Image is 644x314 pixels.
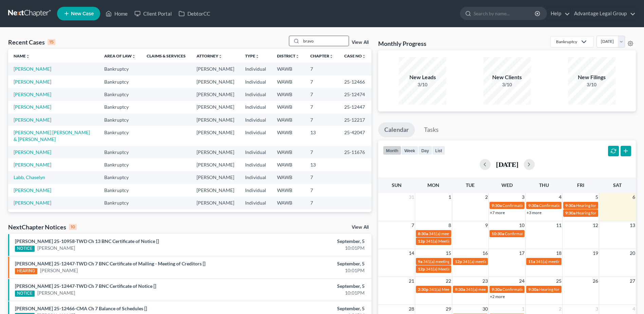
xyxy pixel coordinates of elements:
span: 27 [629,277,636,285]
span: 2 [484,193,489,201]
td: Bankruptcy [99,197,141,209]
span: Fri [577,182,584,188]
span: 18 [555,249,562,257]
span: 12 [592,221,599,229]
i: unfold_more [255,54,259,58]
td: 7 [305,75,339,88]
span: Thu [539,182,549,188]
span: 11a [528,259,535,264]
span: 19 [592,249,599,257]
td: [PERSON_NAME] [191,171,240,184]
span: Confirmation hearing for [PERSON_NAME] & [PERSON_NAME] [502,287,615,292]
span: 3 [595,305,599,313]
i: unfold_more [218,54,222,58]
input: Search by name... [301,36,349,46]
span: 16 [482,249,489,257]
td: WAWB [272,158,305,171]
a: [PERSON_NAME] [37,290,75,296]
a: Client Portal [131,7,175,20]
div: Recent Cases [8,38,55,46]
div: NextChapter Notices [8,223,77,231]
div: 10:01PM [253,245,365,251]
span: 5 [595,193,599,201]
td: [PERSON_NAME] [191,114,240,126]
td: [PERSON_NAME] [191,75,240,88]
td: Individual [240,101,272,114]
a: DebtorCC [175,7,214,20]
td: WAWB [272,209,305,229]
div: 3/10 [568,81,615,88]
th: Claims & Services [141,49,191,63]
span: 341(a) Meeting for [PERSON_NAME] [426,266,492,272]
div: 10:01PM [253,290,365,296]
td: 13 [305,209,339,229]
td: [PERSON_NAME] [191,158,240,171]
td: Individual [240,197,272,209]
div: September, 5 [253,238,365,245]
a: Area of Lawunfold_more [104,53,136,58]
span: 10:30a [492,231,504,236]
a: [PERSON_NAME] [14,117,51,123]
div: Bankruptcy [556,39,577,45]
td: [PERSON_NAME] [191,101,240,114]
td: WAWB [272,101,305,114]
td: WAWB [272,126,305,145]
a: [PERSON_NAME] [37,245,75,251]
td: Bankruptcy [99,184,141,196]
td: Bankruptcy [99,171,141,184]
button: day [418,146,432,155]
span: 20 [629,249,636,257]
div: 15 [48,39,55,45]
div: September, 5 [253,260,365,267]
span: 4 [632,305,636,313]
a: Nameunfold_more [14,53,30,58]
a: Calendar [378,122,415,137]
a: Chapterunfold_more [310,53,333,58]
td: Individual [240,209,272,229]
td: Individual [240,171,272,184]
span: 9:30a [492,203,502,208]
td: [PERSON_NAME] [191,184,240,196]
td: [PERSON_NAME] [191,88,240,101]
span: 10 [518,221,525,229]
span: 26 [592,277,599,285]
a: Advantage Legal Group [571,7,636,20]
span: 9:30a [565,210,575,215]
span: 6 [632,193,636,201]
td: Individual [240,146,272,158]
a: View All [352,40,369,45]
span: 9:30a [492,287,502,292]
td: 25-12474 [339,88,371,101]
span: 2 [558,305,562,313]
span: 28 [408,305,415,313]
td: 25-12057 [339,209,371,229]
td: 7 [305,88,339,101]
a: View All [352,225,369,230]
td: 7 [305,63,339,75]
td: 7 [305,114,339,126]
td: Individual [240,114,272,126]
span: Confirmation hearing for [PERSON_NAME] [539,203,616,208]
input: Search by name... [474,7,536,20]
span: 8 [448,221,452,229]
a: [PERSON_NAME] [14,91,51,97]
div: 10 [69,224,77,230]
span: Mon [427,182,439,188]
span: Confirmation Hearing for [PERSON_NAME] [505,231,583,236]
div: 3/10 [399,81,446,88]
span: 9:30a [455,287,465,292]
span: 4 [558,193,562,201]
div: NOTICE [15,291,35,297]
span: 9:30a [528,203,538,208]
td: Bankruptcy [99,146,141,158]
a: [PERSON_NAME] [40,267,78,274]
td: Individual [240,158,272,171]
span: 15 [445,249,452,257]
div: New Leads [399,73,446,81]
button: list [432,146,445,155]
span: 21 [408,277,415,285]
span: Hearing for [PERSON_NAME] & [PERSON_NAME] [539,287,628,292]
a: [PERSON_NAME] 25-12447-TWD Ch 7 BNC Certificate of Mailing - Meeting of Creditors [] [15,261,205,266]
a: [PERSON_NAME] [14,66,51,72]
a: Districtunfold_more [277,53,299,58]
